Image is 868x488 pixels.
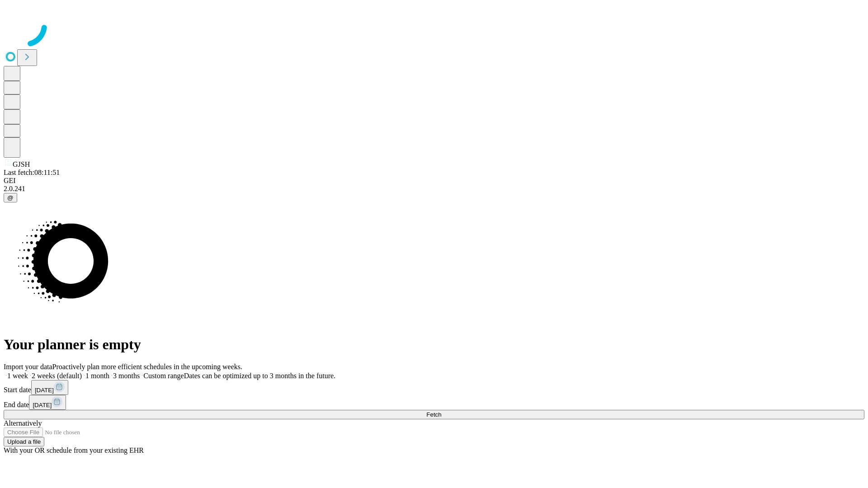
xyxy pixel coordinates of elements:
[7,194,14,201] span: @
[4,363,52,371] span: Import your data
[13,160,30,168] span: GJSH
[31,380,68,395] button: [DATE]
[32,372,82,380] span: 2 weeks (default)
[4,446,144,454] span: With your OR schedule from your existing EHR
[426,411,441,418] span: Fetch
[4,336,864,353] h1: Your planner is empty
[113,372,140,380] span: 3 months
[184,372,335,380] span: Dates can be optimized up to 3 months in the future.
[52,363,242,371] span: Proactively plan more efficient schedules in the upcoming weeks.
[4,177,864,185] div: GEI
[4,419,42,427] span: Alternatively
[4,193,17,202] button: @
[143,372,184,380] span: Custom range
[85,372,109,380] span: 1 month
[29,395,66,410] button: [DATE]
[4,169,60,176] span: Last fetch: 08:11:51
[35,387,54,394] span: [DATE]
[7,372,28,380] span: 1 week
[4,395,864,410] div: End date
[33,402,52,408] span: [DATE]
[4,437,44,446] button: Upload a file
[4,380,864,395] div: Start date
[4,185,864,193] div: 2.0.241
[4,410,864,419] button: Fetch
